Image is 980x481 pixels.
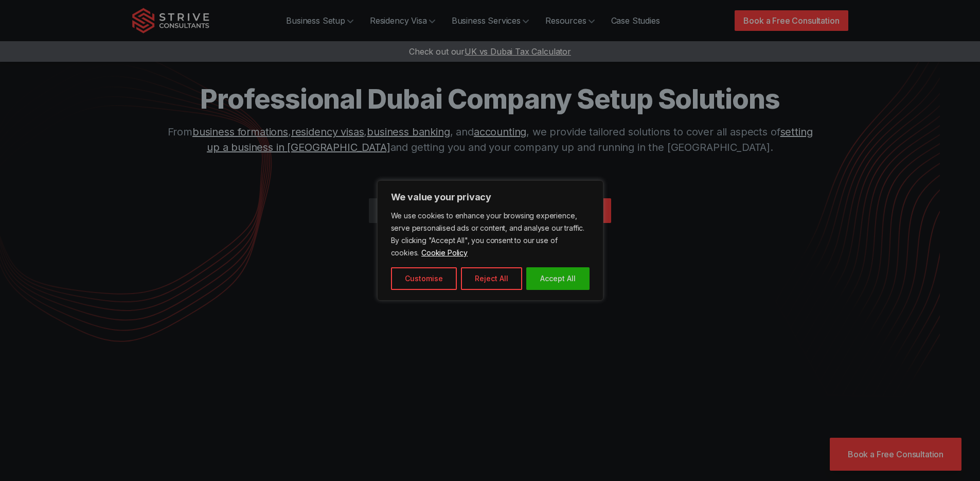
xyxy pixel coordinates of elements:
button: Reject All [461,267,522,290]
p: We use cookies to enhance your browsing experience, serve personalised ads or content, and analys... [391,210,590,259]
a: Cookie Policy [421,248,468,257]
button: Customise [391,267,457,290]
div: We value your privacy [377,180,603,301]
button: Accept All [526,267,590,290]
p: We value your privacy [391,191,590,203]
